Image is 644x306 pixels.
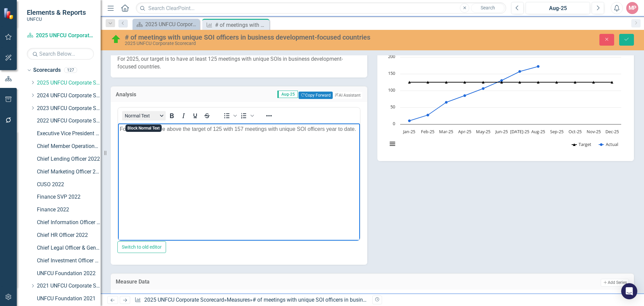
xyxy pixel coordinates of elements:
[27,8,86,16] span: Elements & Reports
[531,129,545,135] text: Aug-25
[27,32,94,40] a: 2025 UNFCU Corporate Scorecard
[37,257,101,265] a: Chief Investment Officer 2022
[500,81,503,84] path: Jun-25, 125. Target.
[384,54,627,154] div: Chart. Highcharts interactive chart.
[592,81,595,84] path: Nov-25, 125. Target.
[37,295,101,303] a: UNFCU Foundation 2021
[37,244,101,252] a: Chief Legal Officer & General Counsel 2022
[495,129,508,135] text: Jun-25
[464,81,466,84] path: Apr-25, 125. Target.
[134,20,198,29] a: 2025 UNFCU Corporate Balanced Scorecard
[388,53,395,59] text: 200
[64,67,77,73] div: 127
[178,111,189,120] button: Italic
[526,2,590,14] button: Aug-25
[333,92,362,99] button: AI Assistant
[408,81,411,84] path: Jan-25, 125. Target.
[37,117,101,125] a: 2022 UNFCU Corporate Scorecard
[37,92,101,100] a: 2024 UNFCU Corporate Scorecard
[599,141,618,147] button: Show Actual
[27,16,86,22] small: UNFCU
[445,101,448,104] path: Mar-25, 65. Actual .
[390,104,395,110] text: 50
[37,168,101,176] a: Chief Marketing Officer 2022
[445,81,448,84] path: Mar-25, 125. Target.
[253,297,446,303] div: # of meetings with unique SOI officers in business development-focused countries
[33,66,61,74] a: Scorecards
[572,141,592,147] button: Show Target
[476,129,490,135] text: May-25
[215,21,268,29] div: # of meetings with unique SOI officers in business development-focused countries
[37,193,101,201] a: Finance SVP 2022
[125,34,404,41] div: # of meetings with unique SOI officers in business development-focused countries
[263,111,275,120] button: Reveal or hide additional toolbar items
[510,129,529,135] text: [DATE]-25
[519,81,521,84] path: Jul-25, 125. Target.
[144,297,224,303] a: 2025 UNFCU Corporate Scorecard
[37,155,101,163] a: Chief Lending Officer 2022
[125,113,158,118] span: Normal Text
[519,70,521,73] path: Jul-25, 157. Actual .
[464,94,466,97] path: Apr-25, 85. Actual .
[201,111,213,120] button: Strikethrough
[574,81,577,84] path: Oct-25, 125. Target.
[122,111,166,120] button: Block Normal Text
[408,81,613,84] g: Target, line 1 of 2 with 12 data points.
[481,5,495,10] span: Search
[537,65,540,68] path: Aug-25, 172. Actual .
[37,105,101,112] a: 2023 UNFCU Corporate Scorecard
[550,129,563,135] text: Sep-25
[37,232,101,239] a: Chief HR Officer 2022
[116,92,164,98] h3: Analysis
[238,111,255,120] div: Numbered list
[37,282,101,290] a: 2021 UNFCU Corporate Scorecard
[277,91,298,98] span: Aug-25
[118,123,360,241] iframe: Rich Text Area
[37,79,101,87] a: 2025 UNFCU Corporate Scorecard
[537,81,540,84] path: Aug-25, 125. Target.
[136,2,506,14] input: Search ClearPoint...
[421,129,434,135] text: Feb-25
[135,296,367,304] div: » »
[37,270,101,277] a: UNFCU Foundation 2022
[27,48,94,60] input: Search Below...
[626,2,638,14] button: MP
[471,3,504,13] button: Search
[117,54,361,71] p: For 2025, our target is to have at least 125 meetings with unique SOIs in business development-fo...
[166,111,177,120] button: Bold
[37,181,101,189] a: CUSO 2022
[482,87,485,90] path: May-25, 106. Actual .
[299,92,332,99] button: Copy Forward
[601,279,629,286] button: Add Series
[145,20,198,29] div: 2025 UNFCU Corporate Balanced Scorecard
[605,129,619,135] text: Dec-25
[408,119,411,122] path: Jan-25, 10. Actual .
[402,129,415,135] text: Jan-25
[569,129,582,135] text: Oct-25
[37,219,101,226] a: Chief Information Officer SVP 2022
[388,139,397,149] button: View chart menu, Chart
[3,8,15,19] img: ClearPoint Strategy
[384,54,625,154] svg: Interactive chart
[393,120,395,126] text: 0
[221,111,238,120] div: Bullet list
[37,206,101,214] a: Finance 2022
[125,41,404,46] div: 2025 UNFCU Corporate Scorecard
[227,297,250,303] a: Measures
[555,81,558,84] path: Sep-25, 125. Target.
[439,129,453,135] text: Mar-25
[611,81,613,84] path: Dec-25, 125. Target.
[587,129,601,135] text: Nov-25
[117,241,166,253] button: Switch to old editor
[116,279,395,285] h3: Measure Data
[111,34,121,45] img: On Target
[458,129,471,135] text: Apr-25
[190,111,201,120] button: Underline
[427,114,429,116] path: Feb-25, 27. Actual .
[37,130,101,138] a: Executive Vice President 2022
[37,143,101,150] a: Chief Member Operations Officer 2022
[528,4,588,12] div: Aug-25
[621,283,637,299] div: Open Intercom Messenger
